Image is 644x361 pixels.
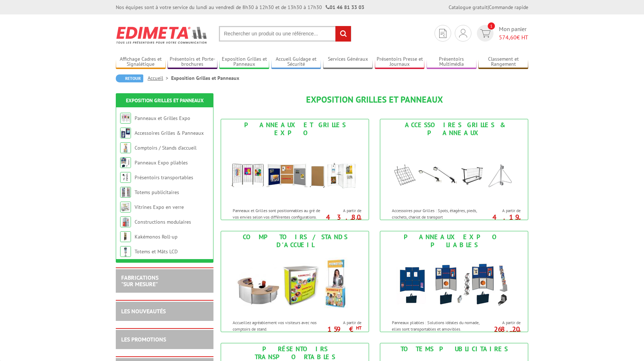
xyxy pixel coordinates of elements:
div: Comptoirs / Stands d'accueil [223,233,367,249]
span: A partir de [484,320,521,326]
img: devis rapide [459,29,467,38]
span: 1 [488,22,495,30]
a: Panneaux et Grilles Expo Panneaux et Grilles Expo Panneaux et Grilles sont positionnables au gré ... [221,119,369,220]
a: Exposition Grilles et Panneaux [219,56,269,68]
div: Totems publicitaires [382,345,526,353]
img: Panneaux Expo pliables [120,157,131,168]
p: 268.20 € [480,327,521,336]
a: FABRICATIONS"Sur Mesure" [121,274,158,288]
a: Vitrines Expo en verre [135,204,184,210]
a: devis rapide 1 Mon panier 574,60€ HT [475,25,528,42]
a: Présentoirs Multimédia [427,56,476,68]
img: Accessoires Grilles & Panneaux [387,139,521,204]
a: Accueil Guidage et Sécurité [271,56,321,68]
a: Accueil [148,75,171,81]
p: 159 € [321,327,361,331]
a: Accessoires Grilles & Panneaux [135,130,204,136]
sup: HT [515,329,521,335]
p: 4.19 € [480,215,521,224]
span: A partir de [484,208,521,214]
p: Accessoires pour Grilles : Spots, étagères, pieds, crochets, chariot de transport [392,207,482,220]
sup: HT [515,217,521,223]
img: Vitrines Expo en verre [120,202,131,212]
span: Mon panier [499,25,528,42]
p: Panneaux pliables : Solutions idéales du nomade, elles sont transportables et amovibles. [392,319,482,332]
a: Présentoirs Presse et Journaux [375,56,425,68]
img: Présentoirs transportables [120,172,131,183]
a: Totems et Mâts LCD [135,248,178,255]
p: Accueillez agréablement vos visiteurs avec nos comptoirs de stand. [233,319,322,332]
a: Services Généraux [323,56,373,68]
img: Panneaux et Grilles Expo [228,139,362,204]
a: Panneaux et Grilles Expo [135,115,190,121]
a: Comptoirs / Stands d'accueil Comptoirs / Stands d'accueil Accueillez agréablement vos visiteurs a... [221,231,369,332]
a: Retour [116,74,143,82]
img: Edimeta [116,22,208,48]
input: rechercher [335,26,351,42]
img: devis rapide [480,29,491,38]
a: Totems publicitaires [135,189,179,195]
a: LES NOUVEAUTÉS [121,308,166,315]
p: Panneaux et Grilles sont positionnables au gré de vos envies selon vos différentes configurations. [233,207,322,220]
h1: Exposition Grilles et Panneaux [221,95,528,104]
img: Accessoires Grilles & Panneaux [120,128,131,138]
img: Kakémonos Roll-up [120,231,131,242]
li: Exposition Grilles et Panneaux [171,74,239,82]
span: A partir de [325,208,361,214]
input: Rechercher un produit ou une référence... [219,26,351,42]
a: Accessoires Grilles & Panneaux Accessoires Grilles & Panneaux Accessoires pour Grilles : Spots, é... [380,119,528,220]
a: Commande rapide [489,4,528,10]
span: € HT [499,33,528,42]
div: | [449,4,528,11]
strong: 01 46 81 33 03 [326,4,364,10]
img: devis rapide [439,29,446,38]
img: Panneaux et Grilles Expo [120,113,131,124]
div: Nos équipes sont à votre service du lundi au vendredi de 8h30 à 12h30 et de 13h30 à 17h30 [116,4,364,11]
a: Affichage Cadres et Signalétique [116,56,166,68]
img: Comptoirs / Stands d'accueil [228,251,362,316]
a: Présentoirs transportables [135,174,193,181]
a: Constructions modulaires [135,219,191,225]
div: Panneaux Expo pliables [382,233,526,249]
a: Comptoirs / Stands d'accueil [135,145,196,151]
a: Panneaux Expo pliables [135,159,188,166]
div: Panneaux et Grilles Expo [223,121,367,137]
a: Kakémonos Roll-up [135,233,178,240]
sup: HT [356,325,361,331]
img: Totems publicitaires [120,187,131,198]
img: Comptoirs / Stands d'accueil [120,142,131,153]
img: Constructions modulaires [120,216,131,227]
a: Catalogue gratuit [449,4,488,10]
span: A partir de [325,320,361,326]
a: Panneaux Expo pliables Panneaux Expo pliables Panneaux pliables : Solutions idéales du nomade, el... [380,231,528,332]
a: LES PROMOTIONS [121,336,166,343]
a: Exposition Grilles et Panneaux [126,97,204,104]
div: Accessoires Grilles & Panneaux [382,121,526,137]
sup: HT [356,217,361,223]
img: Panneaux Expo pliables [387,251,521,316]
div: Présentoirs transportables [223,345,367,361]
span: 574,60 [499,34,517,41]
a: Classement et Rangement [478,56,528,68]
a: Présentoirs et Porte-brochures [168,56,217,68]
p: 43.80 € [321,215,361,224]
img: Totems et Mâts LCD [120,246,131,257]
